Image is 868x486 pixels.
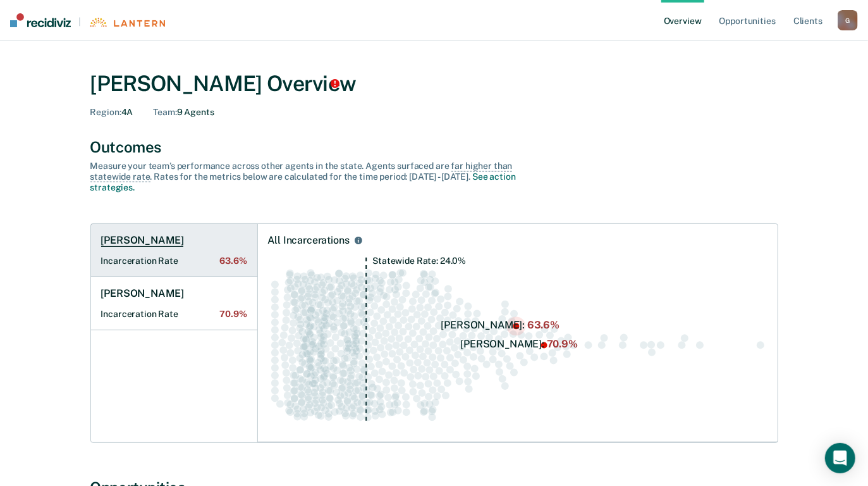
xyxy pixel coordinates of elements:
[90,138,778,156] div: Outcomes
[153,107,214,118] div: 9 Agents
[10,13,165,27] a: |
[90,71,778,97] div: [PERSON_NAME] Overview
[90,107,133,118] div: 4A
[90,171,516,192] a: See action strategies.
[268,257,767,432] div: Swarm plot of all incarceration rates in the state for ALL caseloads, highlighting values of 63.6...
[89,18,165,27] img: Lantern
[90,161,533,192] div: Measure your team’s performance across other agent s in the state. Agent s surfaced are . Rates f...
[825,443,855,473] div: Open Intercom Messenger
[91,224,257,277] a: [PERSON_NAME]Incarceration Rate63.6%
[101,256,247,266] h2: Incarceration Rate
[219,256,247,266] span: 63.6%
[71,16,89,27] span: |
[153,107,176,117] span: Team :
[352,234,365,247] button: All Incarcerations
[10,13,71,27] img: Recidiviz
[329,78,341,89] div: Tooltip anchor
[372,256,466,266] tspan: Statewide Rate: 24.0%
[90,107,121,117] span: Region :
[101,234,184,247] h1: [PERSON_NAME]
[90,161,513,182] span: far higher than statewide rate
[268,234,350,247] div: All Incarcerations
[101,287,184,300] h1: [PERSON_NAME]
[101,309,247,320] h2: Incarceration Rate
[219,309,247,320] span: 70.9%
[838,10,858,30] button: G
[91,277,257,330] a: [PERSON_NAME]Incarceration Rate70.9%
